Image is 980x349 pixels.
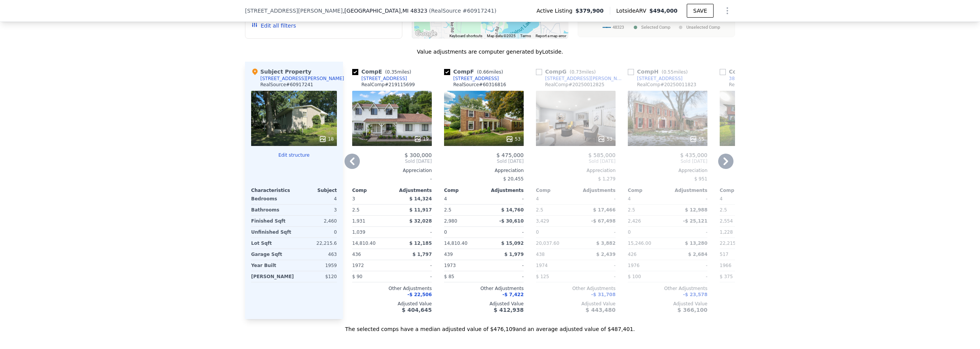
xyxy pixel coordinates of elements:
div: Comp H [628,68,691,75]
span: $ 443,480 [586,307,616,313]
span: # 60917241 [462,8,494,14]
span: 2,426 [628,218,641,224]
div: Adjusted Value [628,301,707,307]
div: Unfinished Sqft [251,227,292,238]
span: -$ 25,121 [683,218,707,224]
span: $ 300,000 [405,152,432,158]
a: [STREET_ADDRESS] [352,75,407,82]
span: $ 12,988 [685,207,707,213]
div: 19 [414,135,429,143]
span: 4 [720,196,723,202]
span: 20,037.60 [536,241,559,246]
span: $ 585,000 [588,152,616,158]
span: 0 [444,229,447,235]
div: Bathrooms [251,205,292,215]
div: 22,215.6 [296,238,337,249]
a: 3880 [PERSON_NAME] Dr [720,75,787,82]
span: 0 [628,229,631,235]
span: $ 32,028 [409,218,432,224]
div: 2.5 [628,205,666,215]
span: ( miles) [474,69,506,75]
span: 426 [628,252,637,257]
div: Adjustments [392,187,432,193]
div: 2,460 [296,216,337,226]
span: 436 [352,252,361,257]
div: - [577,260,616,271]
span: -$ 23,578 [683,292,707,297]
div: - [485,271,524,282]
div: - [485,227,524,238]
button: SAVE [687,4,714,18]
span: 0 [536,229,539,235]
span: -$ 7,422 [503,292,524,297]
span: ( miles) [567,69,599,75]
div: Year Built [251,260,292,271]
a: Terms (opens in new tab) [520,34,531,38]
span: 2,980 [444,218,457,224]
div: RealComp # 219115699 [361,82,415,88]
a: [STREET_ADDRESS][PERSON_NAME] [536,75,625,82]
div: 1959 [296,260,337,271]
div: Adjustments [576,187,616,193]
div: 53 [598,135,612,143]
div: Comp F [444,68,506,75]
span: $ 14,760 [501,207,524,213]
div: 53 [506,135,521,143]
div: Other Adjustments [444,285,524,292]
div: Adjustments [668,187,707,193]
span: $ 100 [628,274,641,279]
div: RealComp # 20250011823 [637,82,696,88]
button: Show Options [720,3,735,18]
span: 0.35 [387,69,397,75]
span: $ 375 [720,274,733,279]
span: $ 20,455 [503,176,524,182]
div: - [669,193,707,204]
span: 3 [352,196,355,202]
span: , MI 48323 [401,8,428,14]
div: Adjusted Value [536,301,616,307]
span: 438 [536,252,545,257]
span: $ 475,000 [497,152,524,158]
div: Adjusted Value [444,301,524,307]
span: $379,900 [575,7,604,15]
div: 1974 [536,260,574,271]
span: $ 1,279 [598,176,616,182]
div: - [669,271,707,282]
span: 0.55 [663,69,674,75]
span: Sold [DATE] [536,158,616,164]
div: 3880 [PERSON_NAME] Dr [729,75,787,82]
div: 1972 [352,260,390,271]
div: Comp [628,187,668,193]
span: -$ 22,506 [407,292,432,297]
div: Other Adjustments [628,285,707,292]
span: 4 [444,196,447,202]
div: 0 [296,227,337,238]
span: $ 125 [536,274,549,279]
a: Report a map error [536,34,566,38]
button: Edit structure [251,152,337,158]
div: Bedrooms [251,193,292,204]
div: 18 [319,135,334,143]
div: [STREET_ADDRESS][PERSON_NAME] [545,75,625,82]
div: RealSource # 60316816 [453,82,506,88]
text: Unselected Comp [686,25,720,30]
span: 0.66 [479,69,489,75]
span: 4 [536,196,539,202]
div: - [669,260,707,271]
span: -$ 30,610 [499,218,524,224]
div: - [577,227,616,238]
span: , [GEOGRAPHIC_DATA] [343,7,427,15]
a: Open this area in Google Maps (opens a new window) [413,29,439,39]
div: ( ) [429,7,496,15]
div: 2.5 [444,205,482,215]
div: - [352,174,432,184]
span: 0.73 [572,69,582,75]
span: $ 1,797 [413,252,432,257]
div: Comp E [352,68,414,75]
span: RealSource [431,8,461,14]
a: [STREET_ADDRESS] [444,75,499,82]
div: Comp [720,187,759,193]
div: 463 [296,249,337,260]
div: Comp I [720,68,780,75]
div: Appreciation [628,167,707,174]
